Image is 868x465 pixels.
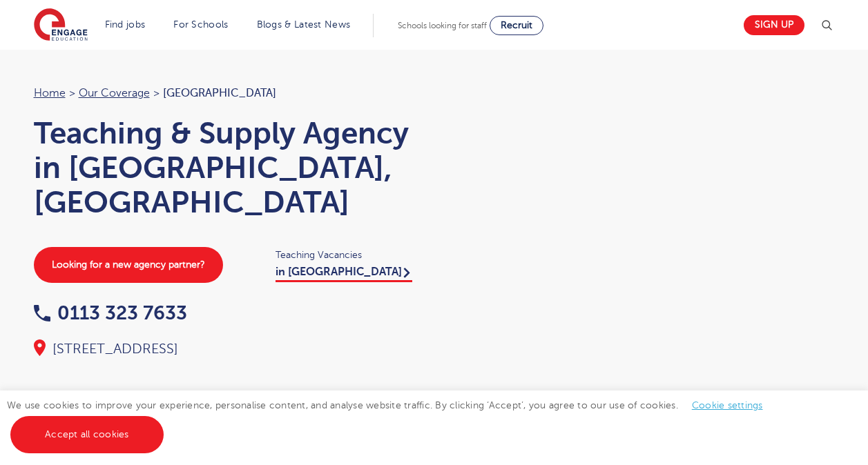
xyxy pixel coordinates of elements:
span: > [69,87,75,99]
a: Looking for a new agency partner? [34,247,223,283]
a: Accept all cookies [10,416,164,453]
span: > [153,87,160,99]
span: We use cookies to improve your experience, personalise content, and analyse website traffic. By c... [7,400,777,439]
h1: Teaching & Supply Agency in [GEOGRAPHIC_DATA], [GEOGRAPHIC_DATA] [34,116,421,219]
nav: breadcrumb [34,84,421,102]
a: Recruit [490,16,543,35]
a: Blogs & Latest News [257,19,351,30]
a: For Schools [173,19,228,30]
span: Recruit [501,20,532,30]
a: Our coverage [79,87,150,99]
span: [GEOGRAPHIC_DATA] [163,87,276,99]
img: Engage Education [34,8,88,43]
span: Teaching Vacancies [276,247,421,263]
a: Home [34,87,66,99]
a: Cookie settings [692,400,763,410]
a: in [GEOGRAPHIC_DATA] [276,266,412,282]
div: [STREET_ADDRESS] [34,339,421,359]
span: Schools looking for staff [398,21,487,30]
a: Find jobs [105,19,146,30]
a: 0113 323 7633 [34,302,187,324]
a: Sign up [744,15,804,35]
